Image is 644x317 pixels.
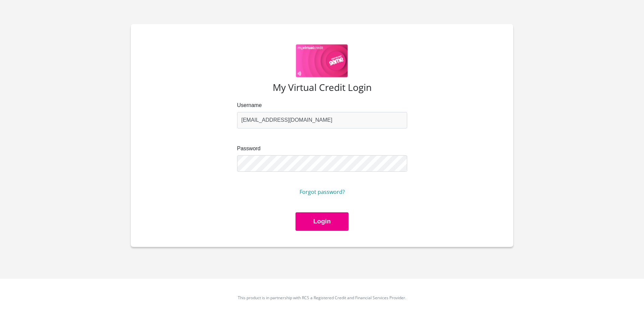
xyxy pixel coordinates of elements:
[296,44,348,78] img: game logo
[296,212,348,231] button: Login
[147,82,497,93] h3: My Virtual Credit Login
[237,101,407,109] label: Username
[237,112,407,128] input: Email
[300,188,345,196] a: Forgot password?
[237,145,407,153] label: Password
[136,295,508,301] p: This product is in partnership with RCS a Registered Credit and Financial Services Provider.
